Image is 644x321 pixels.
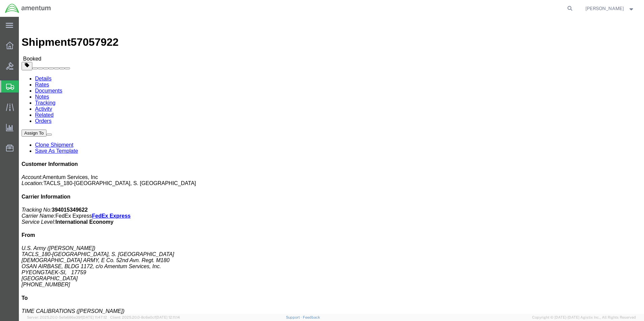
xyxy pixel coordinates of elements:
[19,17,644,314] iframe: FS Legacy Container
[156,315,180,319] span: [DATE] 12:11:14
[5,3,51,13] img: logo
[585,4,635,12] button: [PERSON_NAME]
[82,315,107,319] span: [DATE] 11:47:12
[27,315,107,319] span: Server: 2025.20.0-5efa686e39f
[532,315,636,320] span: Copyright © [DATE]-[DATE] Agistix Inc., All Rights Reserved
[303,315,320,319] a: Feedback
[110,315,180,319] span: Client: 2025.20.0-8c6e0cf
[286,315,303,319] a: Support
[585,5,624,12] span: Misuk Burger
